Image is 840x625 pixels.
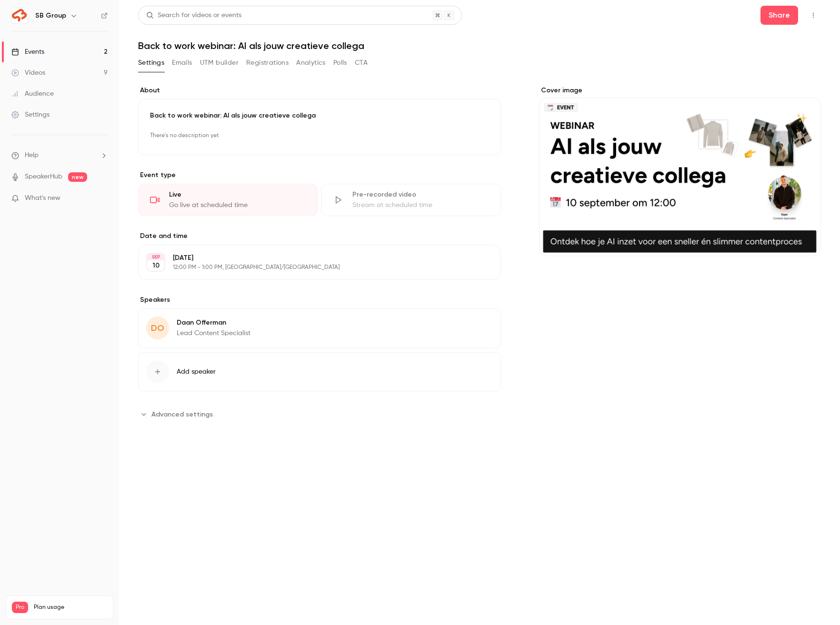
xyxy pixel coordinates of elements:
[138,231,501,241] label: Date and time
[355,55,368,70] button: CTA
[177,367,216,377] span: Add speaker
[246,55,289,70] button: Registrations
[138,352,501,391] button: Add speaker
[138,55,164,70] button: Settings
[173,253,450,263] p: [DATE]
[200,55,239,70] button: UTM builder
[151,409,213,419] span: Advanced settings
[12,602,28,613] span: Pro
[173,264,450,271] p: 12:00 PM - 1:00 PM, [GEOGRAPHIC_DATA]/[GEOGRAPHIC_DATA]
[152,261,160,270] p: 10
[177,328,250,338] p: Lead Content Specialist
[352,190,489,199] div: Pre-recorded video
[169,200,306,210] div: Go live at scheduled time
[11,47,44,57] div: Events
[760,6,798,25] button: Share
[150,128,489,143] p: There's no description yet
[150,111,489,120] p: Back to work webinar: AI als jouw creatieve collega
[147,254,164,260] div: SEP
[138,407,501,422] section: Advanced settings
[138,184,318,216] div: LiveGo live at scheduled time
[539,86,821,95] label: Cover image
[138,86,501,95] label: About
[539,86,821,256] section: Cover image
[11,68,45,78] div: Videos
[321,184,501,216] div: Pre-recorded videoStream at scheduled time
[172,55,192,70] button: Emails
[138,407,219,422] button: Advanced settings
[138,308,501,348] div: DODaan OffermanLead Content Specialist
[35,11,66,20] h6: SB Group
[169,190,306,199] div: Live
[11,110,50,119] div: Settings
[138,40,821,51] h1: Back to work webinar: AI als jouw creatieve collega
[138,295,501,305] label: Speakers
[34,604,107,611] span: Plan usage
[333,55,347,70] button: Polls
[25,172,62,182] a: SpeakerHub
[177,318,250,327] p: Daan Offerman
[352,200,489,210] div: Stream at scheduled time
[138,170,501,180] p: Event type
[11,89,54,99] div: Audience
[151,322,164,335] span: DO
[25,193,60,203] span: What's new
[68,172,87,182] span: new
[146,10,241,20] div: Search for videos or events
[12,8,27,23] img: SB Group
[25,150,39,160] span: Help
[11,150,108,160] li: help-dropdown-opener
[296,55,326,70] button: Analytics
